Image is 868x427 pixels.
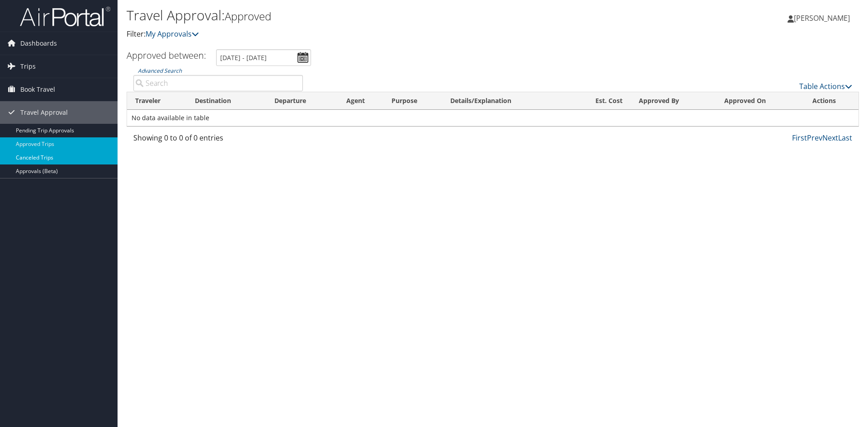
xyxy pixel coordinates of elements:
th: Departure: activate to sort column ascending [266,92,338,110]
a: Prev [807,133,822,143]
small: Approved [225,9,271,23]
span: Travel Approval [20,101,68,124]
a: [PERSON_NAME] [788,5,859,32]
a: Next [822,133,838,143]
th: Purpose [383,92,442,110]
th: Approved On: activate to sort column ascending [716,92,804,110]
th: Approved By: activate to sort column ascending [631,92,716,110]
th: Details/Explanation [442,92,570,110]
th: Destination: activate to sort column ascending [187,92,267,110]
a: First [792,133,807,143]
input: [DATE] - [DATE] [216,49,311,66]
h1: Travel Approval: [127,6,615,25]
td: No data available in table [127,110,859,126]
input: Advanced Search [133,75,303,91]
img: airportal-logo.png [20,6,110,27]
th: Actions [804,92,859,110]
a: My Approvals [146,29,199,39]
a: Table Actions [799,81,852,91]
span: Book Travel [20,78,55,101]
span: Trips [20,55,36,78]
span: [PERSON_NAME] [794,13,850,23]
p: Filter: [127,28,615,40]
a: Last [838,133,852,143]
th: Est. Cost: activate to sort column ascending [570,92,631,110]
span: Dashboards [20,32,57,55]
a: Advanced Search [138,67,182,75]
th: Traveler: activate to sort column ascending [127,92,187,110]
h3: Approved between: [127,49,206,61]
th: Agent [338,92,383,110]
div: Showing 0 to 0 of 0 entries [133,132,303,148]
